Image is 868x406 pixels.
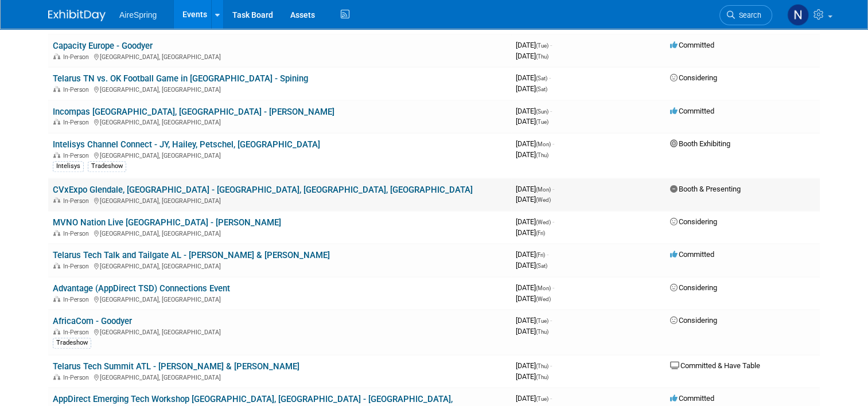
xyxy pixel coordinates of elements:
span: Considering [670,217,717,226]
span: Committed [670,250,714,259]
span: Considering [670,283,717,292]
div: [GEOGRAPHIC_DATA], [GEOGRAPHIC_DATA] [53,84,507,93]
a: MVNO Nation Live [GEOGRAPHIC_DATA] - [PERSON_NAME] [53,217,281,228]
div: [GEOGRAPHIC_DATA], [GEOGRAPHIC_DATA] [53,228,507,237]
span: (Wed) [536,197,551,203]
img: In-Person Event [53,230,60,236]
a: Capacity Europe - Goodyer [53,41,153,51]
span: (Tue) [536,396,548,402]
img: In-Person Event [53,197,60,203]
span: - [552,217,554,226]
div: Tradeshow [88,161,126,171]
span: (Tue) [536,119,548,125]
div: [GEOGRAPHIC_DATA], [GEOGRAPHIC_DATA] [53,52,507,61]
span: Considering [670,73,717,82]
span: [DATE] [516,372,548,381]
span: In-Person [63,53,92,61]
a: Incompas [GEOGRAPHIC_DATA], [GEOGRAPHIC_DATA] - [PERSON_NAME] [53,107,334,117]
span: Considering [670,316,717,325]
span: - [552,139,554,148]
span: [DATE] [516,394,552,403]
span: (Mon) [536,141,551,147]
img: In-Person Event [53,152,60,158]
img: In-Person Event [53,374,60,380]
span: [DATE] [516,107,552,115]
div: [GEOGRAPHIC_DATA], [GEOGRAPHIC_DATA] [53,150,507,159]
span: AireSpring [119,10,157,19]
span: (Thu) [536,329,548,335]
span: (Thu) [536,374,548,380]
span: [DATE] [516,73,551,82]
img: In-Person Event [53,53,60,59]
span: In-Person [63,152,92,159]
span: (Mon) [536,285,551,291]
span: [DATE] [516,361,552,370]
div: [GEOGRAPHIC_DATA], [GEOGRAPHIC_DATA] [53,117,507,126]
span: (Tue) [536,42,548,49]
div: [GEOGRAPHIC_DATA], [GEOGRAPHIC_DATA] [53,261,507,270]
span: Committed [670,41,714,49]
div: Intelisys [53,161,84,171]
span: - [550,394,552,403]
div: Tradeshow [53,338,91,348]
span: - [550,316,552,325]
span: (Wed) [536,219,551,225]
span: - [550,361,552,370]
img: In-Person Event [53,119,60,124]
span: In-Person [63,329,92,336]
span: - [547,250,548,259]
img: In-Person Event [53,296,60,302]
a: Telarus Tech Talk and Tailgate AL - [PERSON_NAME] & [PERSON_NAME] [53,250,330,260]
div: [GEOGRAPHIC_DATA], [GEOGRAPHIC_DATA] [53,327,507,336]
span: (Wed) [536,296,551,302]
span: Booth & Presenting [670,185,741,193]
span: - [552,185,554,193]
a: Telarus Tech Summit ATL - [PERSON_NAME] & [PERSON_NAME] [53,361,299,372]
span: In-Person [63,230,92,237]
span: In-Person [63,197,92,205]
span: Booth Exhibiting [670,139,730,148]
span: (Sat) [536,263,547,269]
span: [DATE] [516,195,551,204]
span: [DATE] [516,52,548,60]
span: In-Person [63,86,92,93]
div: [GEOGRAPHIC_DATA], [GEOGRAPHIC_DATA] [53,294,507,303]
span: In-Person [63,374,92,381]
span: Committed & Have Table [670,361,760,370]
span: [DATE] [516,139,554,148]
img: In-Person Event [53,263,60,268]
span: [DATE] [516,41,552,49]
a: Intelisys Channel Connect - JY, Hailey, Petschel, [GEOGRAPHIC_DATA] [53,139,320,150]
span: [DATE] [516,185,554,193]
span: (Mon) [536,186,551,193]
span: [DATE] [516,261,547,270]
span: - [549,73,551,82]
span: [DATE] [516,283,554,292]
span: (Thu) [536,152,548,158]
span: Committed [670,107,714,115]
span: [DATE] [516,228,545,237]
span: Search [735,11,761,19]
span: (Sat) [536,75,547,81]
img: In-Person Event [53,86,60,92]
span: (Thu) [536,363,548,369]
img: ExhibitDay [48,10,106,21]
a: Search [719,5,772,25]
img: In-Person Event [53,329,60,334]
span: - [552,283,554,292]
span: [DATE] [516,117,548,126]
span: (Sat) [536,86,547,92]
span: In-Person [63,263,92,270]
a: AfricaCom - Goodyer [53,316,132,326]
span: - [550,107,552,115]
span: [DATE] [516,294,551,303]
span: [DATE] [516,84,547,93]
img: Natalie Pyron [787,4,809,26]
span: (Fri) [536,252,545,258]
span: In-Person [63,296,92,303]
span: (Thu) [536,53,548,60]
span: Committed [670,394,714,403]
div: [GEOGRAPHIC_DATA], [GEOGRAPHIC_DATA] [53,196,507,205]
a: Advantage (AppDirect TSD) Connections Event [53,283,230,294]
span: [DATE] [516,250,548,259]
